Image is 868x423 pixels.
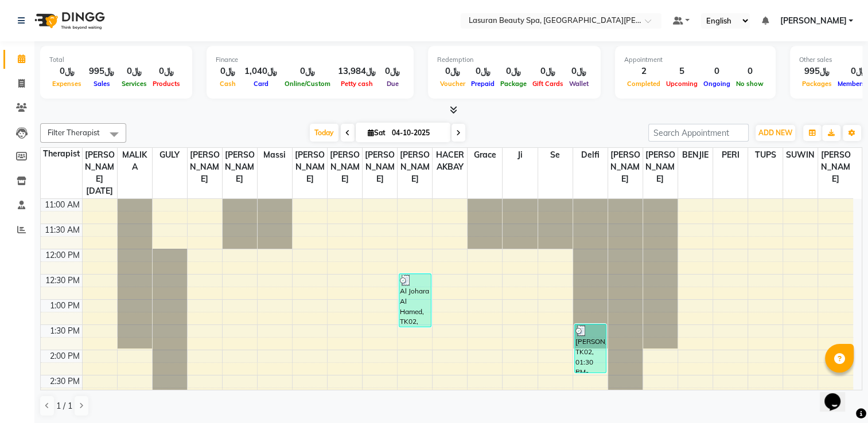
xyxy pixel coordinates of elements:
[188,148,222,186] span: [PERSON_NAME]
[468,65,497,78] div: ﷼0
[223,148,257,186] span: [PERSON_NAME]
[573,148,608,162] span: Delfi
[783,148,818,162] span: SUWIN
[538,148,573,162] span: se
[119,80,150,88] span: Services
[43,275,82,287] div: 12:30 PM
[700,80,733,88] span: Ongoing
[365,128,388,137] span: Sat
[48,128,100,137] span: Filter Therapist
[42,199,82,211] div: 11:00 AM
[251,80,271,88] span: Card
[333,65,380,78] div: ﷼13,984
[240,65,282,78] div: ﷼1,040
[608,148,643,186] span: [PERSON_NAME]
[503,148,537,162] span: Ji
[217,80,239,88] span: Cash
[748,148,783,162] span: TUPS
[153,148,187,162] span: GULY
[48,350,82,362] div: 2:00 PM
[643,148,678,186] span: [PERSON_NAME]
[216,55,404,65] div: Finance
[624,55,766,65] div: Appointment
[713,148,748,162] span: PERI
[258,148,292,162] span: massi
[118,148,152,174] span: MALIKA
[338,80,376,88] span: Petty cash
[648,124,749,142] input: Search Appointment
[328,148,362,186] span: [PERSON_NAME]
[799,80,835,88] span: Packages
[497,65,530,78] div: ﷼0
[624,80,663,88] span: Completed
[293,148,327,186] span: [PERSON_NAME]
[43,249,82,261] div: 12:00 PM
[310,124,338,142] span: Today
[399,274,431,327] div: Al Johara Al Hamed, TK02, 12:30 PM-01:35 PM, RITUAL BRIGHT BLUE ROCK | حمام الأحجار الزرقاء
[29,5,108,37] img: logo
[820,377,857,412] iframe: chat widget
[566,65,591,78] div: ﷼0
[799,65,835,78] div: ﷼995
[282,80,333,88] span: Online/Custom
[468,80,497,88] span: Prepaid
[91,80,113,88] span: Sales
[756,125,795,141] button: ADD NEW
[150,80,183,88] span: Products
[818,148,853,186] span: [PERSON_NAME]
[83,148,117,198] span: [PERSON_NAME][DATE]
[437,65,468,78] div: ﷼0
[624,65,663,78] div: 2
[437,55,591,65] div: Redemption
[530,80,566,88] span: Gift Cards
[49,65,84,78] div: ﷼0
[700,65,733,78] div: 0
[497,80,530,88] span: Package
[49,55,183,65] div: Total
[388,124,446,142] input: 2025-10-04
[733,80,766,88] span: No show
[663,80,700,88] span: Upcoming
[119,65,150,78] div: ﷼0
[41,148,82,160] div: Therapist
[575,324,606,373] div: [PERSON_NAME], TK02, 01:30 PM-02:30 PM, [PERSON_NAME] | جلسة [PERSON_NAME]
[384,80,402,88] span: Due
[437,80,468,88] span: Voucher
[282,65,333,78] div: ﷼0
[758,128,792,137] span: ADD NEW
[48,325,82,337] div: 1:30 PM
[678,148,713,162] span: BENJIE
[56,400,72,412] span: 1 / 1
[42,224,82,236] div: 11:30 AM
[216,65,240,78] div: ﷼0
[733,65,766,78] div: 0
[48,300,82,312] div: 1:00 PM
[48,375,82,387] div: 2:30 PM
[433,148,467,174] span: HACER AKBAY
[468,148,502,162] span: Grace
[780,15,846,27] span: [PERSON_NAME]
[150,65,183,78] div: ﷼0
[49,80,84,88] span: Expenses
[363,148,397,186] span: [PERSON_NAME]
[380,65,404,78] div: ﷼0
[398,148,432,186] span: [PERSON_NAME]
[84,65,119,78] div: ﷼995
[566,80,591,88] span: Wallet
[530,65,566,78] div: ﷼0
[663,65,700,78] div: 5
